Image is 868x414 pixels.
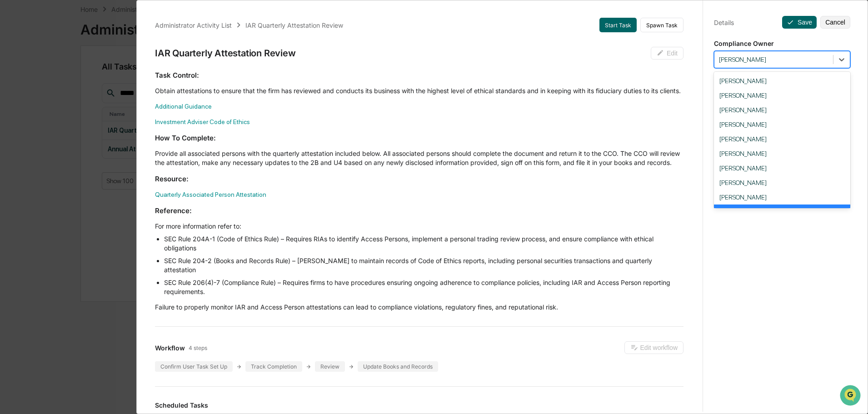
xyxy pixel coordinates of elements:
a: 🖐️Preclearance [5,111,62,127]
a: Powered byPylon [64,154,110,161]
li: SEC Rule 204A-1 (Code of Ethics Rule) – Requires RIAs to identify Access Persons, implement a per... [164,234,683,253]
strong: How To Complete: [155,134,216,142]
a: 🗄️Attestations [62,111,116,127]
div: IAR Quarterly Attestation Review [245,21,343,29]
div: Track Completion [245,361,302,372]
p: How can we help? [9,19,165,34]
div: [PERSON_NAME] [714,132,850,146]
div: [PERSON_NAME] [714,146,850,161]
div: [PERSON_NAME] [714,190,850,205]
span: Attestations [75,115,113,124]
div: [PERSON_NAME] [714,103,850,117]
strong: Resource: [155,175,189,183]
div: We're available if you need us! [31,79,115,86]
strong: Task Control: [155,71,199,80]
span: Workflow [155,344,185,352]
a: 🔎Data Lookup [5,128,61,145]
button: Cancel [820,16,850,29]
div: 🖐️ [9,115,16,123]
img: 1746055101610-c473b297-6a78-478c-a979-82029cc54cd1 [9,70,25,86]
div: IAR Quarterly Attestation Review [155,48,296,59]
div: [PERSON_NAME] [714,161,850,175]
button: Edit workflow [624,341,683,354]
strong: Reference: [155,206,192,215]
div: 🗄️ [66,115,73,123]
span: Pylon [90,154,110,161]
span: 4 steps [189,344,207,351]
p: Provide all associated persons with the quarterly attestation included below. All associated pers... [155,149,683,167]
span: Preclearance [18,115,59,124]
p: Compliance Owner [714,40,850,47]
button: Start new chat [155,72,165,83]
li: SEC Rule 206(4)-7 (Compliance Rule) – Requires firms to have procedures ensuring ongoing adherenc... [164,278,683,296]
a: Investment Adviser Code of Ethics [155,118,250,125]
div: Details [714,19,734,26]
a: Quarterly Associated Person Attestation [155,191,266,198]
div: [PERSON_NAME] [714,205,850,219]
p: For more information refer to: [155,222,683,231]
li: SEC Rule 204-2 (Books and Records Rule) – [PERSON_NAME] to maintain records of Code of Ethics rep... [164,256,683,274]
div: Administrator Activity List [155,21,232,29]
span: Data Lookup [18,132,57,141]
iframe: Open customer support [839,384,863,409]
button: Start Task [599,18,637,32]
button: Spawn Task [640,18,683,32]
p: Failure to properly monitor IAR and Access Person attestations can lead to compliance violations,... [155,303,683,312]
div: [PERSON_NAME] [714,74,850,88]
button: Edit [651,47,683,60]
div: Confirm User Task Set Up [155,361,233,372]
div: [PERSON_NAME] [714,117,850,132]
button: Save [782,16,817,29]
h3: Scheduled Tasks [155,401,683,409]
p: Obtain attestations to ensure that the firm has reviewed and conducts its business with the highe... [155,86,683,95]
div: 🔎 [9,133,16,140]
div: [PERSON_NAME] [714,88,850,103]
a: Additional Guidance [155,103,212,110]
div: Update Books and Records [358,361,438,372]
div: Review [315,361,345,372]
div: [PERSON_NAME] [714,175,850,190]
div: Start new chat [31,70,149,79]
